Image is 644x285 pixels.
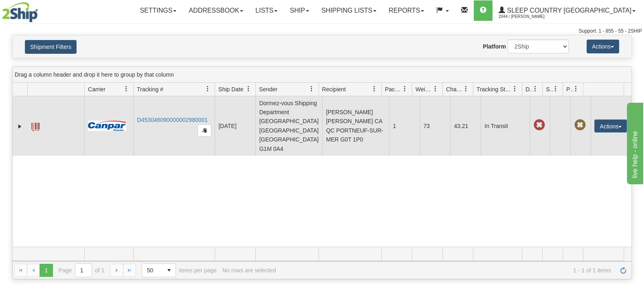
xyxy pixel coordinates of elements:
a: Label [31,119,40,132]
span: Page 1 [40,264,53,277]
span: 1 - 1 of 1 items [281,267,611,274]
button: Actions [587,40,619,53]
a: Pickup Status filter column settings [569,82,583,96]
a: Shipment Issues filter column settings [549,82,563,96]
a: Expand [16,122,24,130]
a: Addressbook [182,0,249,21]
a: Settings [134,0,182,21]
span: Ship Date [218,85,243,93]
a: Tracking # filter column settings [201,82,215,96]
span: Late [533,119,545,131]
a: Refresh [617,264,630,277]
td: Dormez-vous Shipping Department [GEOGRAPHIC_DATA] [GEOGRAPHIC_DATA] [GEOGRAPHIC_DATA] G1M 0A4 [255,96,322,156]
button: Copy to clipboard [198,124,211,137]
span: Recipient [322,85,346,93]
a: Tracking Status filter column settings [508,82,522,96]
span: Carrier [88,85,106,93]
div: No rows are selected [222,267,276,274]
span: Shipment Issues [546,85,553,93]
span: Page sizes drop down [142,263,176,277]
a: Sleep Country [GEOGRAPHIC_DATA] 2044 / [PERSON_NAME] [492,0,642,21]
input: Page 1 [75,264,92,277]
span: Packages [385,85,402,93]
span: Sleep Country [GEOGRAPHIC_DATA] [505,7,631,14]
button: Shipment Filters [25,40,77,54]
div: live help - online [6,5,75,15]
a: Ship Date filter column settings [242,82,255,96]
label: Platform [483,42,506,51]
span: select [163,264,176,277]
td: 1 [389,96,420,156]
span: Page of 1 [59,263,105,277]
td: 43.21 [450,96,481,156]
a: Reports [382,0,430,21]
a: Shipping lists [315,0,382,21]
img: logo2044.jpg [2,2,38,22]
a: D453046090000002980001 [137,117,208,123]
span: Delivery Status [525,85,532,93]
a: Lists [249,0,284,21]
span: Charge [446,85,463,93]
td: [PERSON_NAME] [PERSON_NAME] CA QC PORTNEUF-SUR-MER G0T 1P0 [322,96,389,156]
a: Carrier filter column settings [119,82,133,96]
span: Pickup Not Assigned [574,119,585,131]
span: 50 [147,266,158,274]
span: Weight [415,85,433,93]
span: Pickup Status [566,85,573,93]
td: 73 [420,96,450,156]
a: Sender filter column settings [305,82,319,96]
span: Tracking Status [477,85,512,93]
span: 2044 / [PERSON_NAME] [499,13,560,21]
a: Weight filter column settings [429,82,442,96]
span: Tracking # [137,85,163,93]
img: 14 - Canpar [88,121,126,131]
a: Ship [284,0,315,21]
span: Sender [259,85,277,93]
div: grid grouping header [13,67,631,83]
td: In Transit [481,96,530,156]
td: [DATE] [215,96,255,156]
span: items per page [142,263,217,277]
iframe: chat widget [625,101,643,184]
a: Delivery Status filter column settings [528,82,542,96]
button: Actions [594,119,627,133]
div: Support: 1 - 855 - 55 - 2SHIP [2,28,642,35]
a: Recipient filter column settings [367,82,381,96]
a: Packages filter column settings [398,82,412,96]
a: Charge filter column settings [459,82,473,96]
